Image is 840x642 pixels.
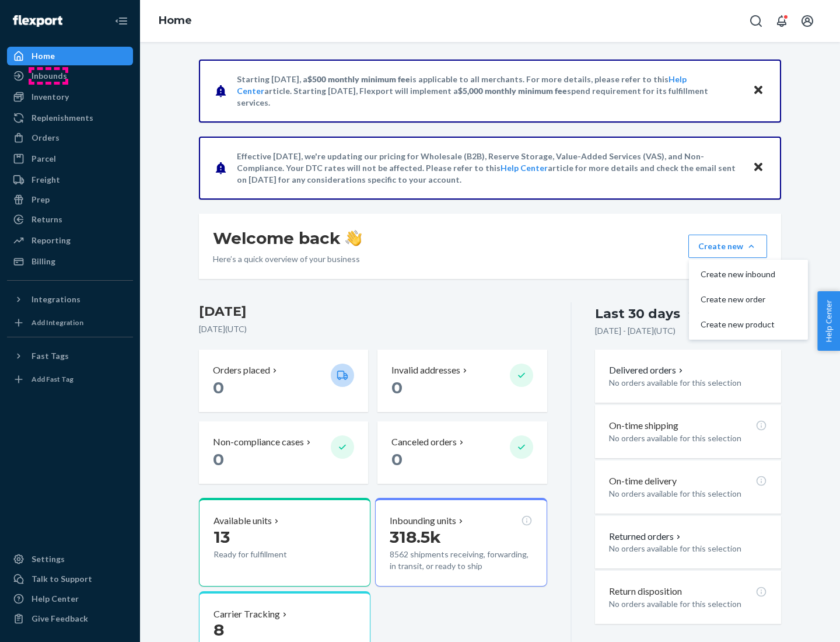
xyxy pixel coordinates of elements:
[7,149,133,168] a: Parcel
[609,488,767,500] p: No orders available for this selection
[32,235,71,246] div: Reporting
[213,449,224,469] span: 0
[609,419,678,432] p: On-time shipping
[701,295,775,303] span: Create new order
[688,235,767,258] button: Create newCreate new inboundCreate new orderCreate new product
[691,262,806,287] button: Create new inbound
[7,313,133,332] a: Add Integration
[213,364,270,377] p: Orders placed
[213,435,304,449] p: Non-compliance cases
[32,91,69,103] div: Inventory
[458,86,567,96] span: $5,000 monthly minimum fee
[237,74,741,109] p: Starting [DATE], a is applicable to all merchants. For more details, please refer to this article...
[307,74,410,84] span: $500 monthly minimum fee
[609,530,683,543] button: Returned orders
[744,9,768,33] button: Open Search Box
[390,527,441,547] span: 318.5k
[377,350,547,412] button: Invalid addresses 0
[7,370,133,389] a: Add Fast Tag
[32,593,79,605] div: Help Center
[609,543,767,554] p: No orders available for this selection
[390,549,532,572] p: 8562 shipments receiving, forwarding, in transit, or ready to ship
[7,67,133,85] a: Inbounds
[701,320,775,329] span: Create new product
[391,435,457,449] p: Canceled orders
[7,290,133,309] button: Integrations
[213,527,230,547] span: 13
[609,377,767,389] p: No orders available for this selection
[691,287,806,312] button: Create new order
[609,585,682,598] p: Return disposition
[32,70,67,82] div: Inbounds
[13,15,62,27] img: Flexport logo
[7,88,133,106] a: Inventory
[609,364,685,377] button: Delivered orders
[32,350,69,362] div: Fast Tags
[391,378,402,397] span: 0
[770,9,793,33] button: Open notifications
[7,589,133,608] a: Help Center
[7,570,133,588] a: Talk to Support
[7,550,133,568] a: Settings
[501,163,548,173] a: Help Center
[32,174,60,186] div: Freight
[375,498,547,587] button: Inbounding units318.5k8562 shipments receiving, forwarding, in transit, or ready to ship
[7,609,133,628] button: Give Feedback
[751,159,766,176] button: Close
[199,323,547,335] p: [DATE] ( UTC )
[199,498,370,587] button: Available units13Ready for fulfillment
[391,449,402,469] span: 0
[595,325,675,337] p: [DATE] - [DATE] ( UTC )
[701,270,775,278] span: Create new inbound
[595,305,680,323] div: Last 30 days
[7,128,133,147] a: Orders
[390,514,456,528] p: Inbounding units
[32,374,73,384] div: Add Fast Tag
[32,613,88,624] div: Give Feedback
[213,378,224,397] span: 0
[213,253,362,265] p: Here’s a quick overview of your business
[110,9,133,33] button: Close Navigation
[345,230,362,246] img: hand-wave emoji
[213,620,224,640] span: 8
[32,132,60,144] div: Orders
[377,421,547,484] button: Canceled orders 0
[213,549,321,560] p: Ready for fulfillment
[159,14,192,27] a: Home
[609,432,767,444] p: No orders available for this selection
[32,317,83,327] div: Add Integration
[796,9,819,33] button: Open account menu
[237,151,741,186] p: Effective [DATE], we're updating our pricing for Wholesale (B2B), Reserve Storage, Value-Added Se...
[7,347,133,365] button: Fast Tags
[32,256,55,267] div: Billing
[609,474,677,488] p: On-time delivery
[149,4,201,38] ol: breadcrumbs
[32,573,92,585] div: Talk to Support
[199,350,368,412] button: Orders placed 0
[32,553,65,565] div: Settings
[391,364,460,377] p: Invalid addresses
[7,47,133,65] a: Home
[213,228,362,249] h1: Welcome back
[32,50,55,62] div: Home
[691,312,806,337] button: Create new product
[32,214,62,225] div: Returns
[32,153,56,165] div: Parcel
[751,82,766,99] button: Close
[7,231,133,250] a: Reporting
[609,598,767,610] p: No orders available for this selection
[213,608,280,621] p: Carrier Tracking
[7,252,133,271] a: Billing
[32,112,93,124] div: Replenishments
[199,421,368,484] button: Non-compliance cases 0
[7,109,133,127] a: Replenishments
[32,294,80,305] div: Integrations
[817,291,840,351] button: Help Center
[7,170,133,189] a: Freight
[199,302,547,321] h3: [DATE]
[7,210,133,229] a: Returns
[213,514,272,528] p: Available units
